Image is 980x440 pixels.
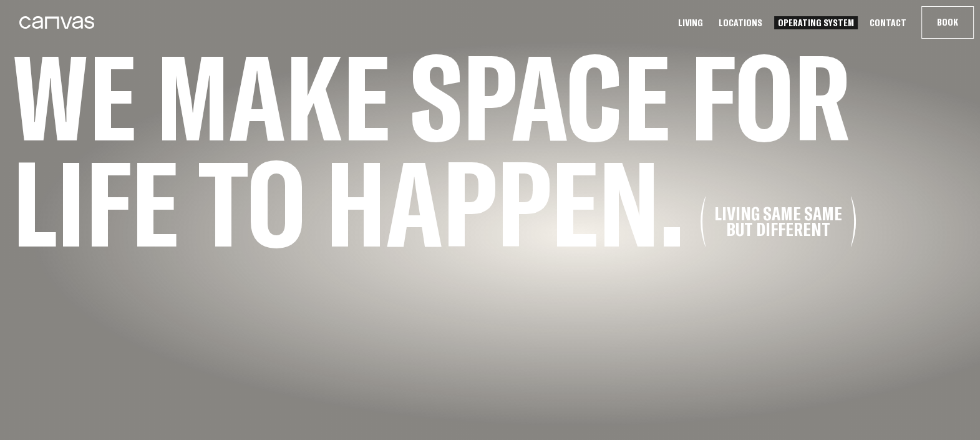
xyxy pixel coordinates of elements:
div: Living same same but different [714,206,842,237]
a: Contact [866,16,910,29]
a: Operating System [774,16,858,29]
a: Locations [715,16,766,29]
a: Living [674,16,707,29]
button: Book [922,7,973,38]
